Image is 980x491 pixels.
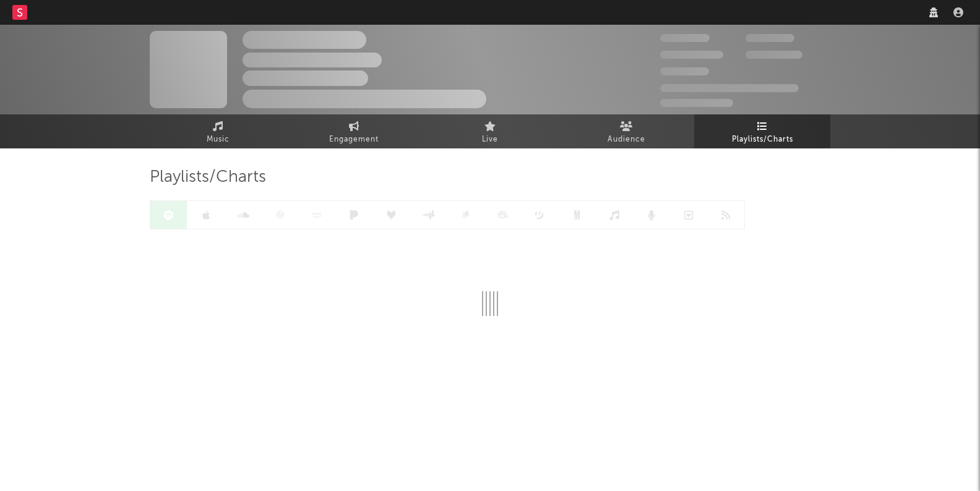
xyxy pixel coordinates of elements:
a: Live [422,114,558,148]
span: Playlists/Charts [150,170,266,185]
span: Jump Score: 85.0 [660,99,733,107]
span: 100,000 [746,34,794,42]
span: Audience [608,132,645,147]
span: Music [207,132,230,147]
span: Live [482,132,498,147]
span: 50,000,000 [660,51,723,59]
a: Engagement [286,114,422,148]
span: Engagement [329,132,379,147]
span: Playlists/Charts [732,132,793,147]
a: Playlists/Charts [694,114,830,148]
span: 300,000 [660,34,710,42]
span: 100,000 [660,67,709,75]
a: Music [150,114,286,148]
span: 1,000,000 [746,51,802,59]
a: Audience [558,114,694,148]
span: 50,000,000 Monthly Listeners [660,84,799,92]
